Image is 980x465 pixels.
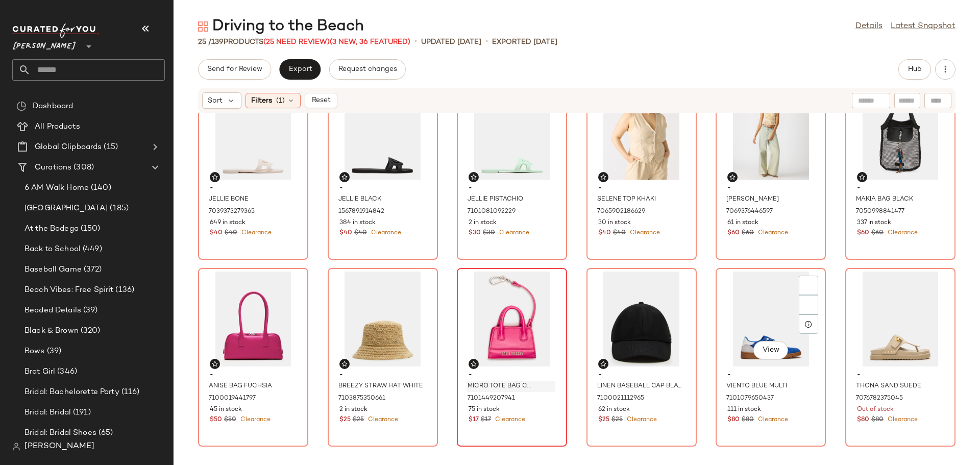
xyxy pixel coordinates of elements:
[24,427,96,439] span: Bridal: Bridal Shoes
[202,272,305,366] img: STEVEMADDEN_HANDBAGS_BANISE_FUCHSIA_94e11cd3-6949-45cd-a809-f4482f3ac191.jpg
[366,417,398,423] span: Clearance
[113,284,134,296] span: (136)
[726,207,773,216] span: 7069376446597
[354,229,367,238] span: $40
[198,59,271,80] button: Send for Review
[469,218,497,228] span: 2 in stock
[288,65,312,74] span: Export
[729,174,736,180] img: svg%3e
[492,37,557,47] p: Exported [DATE]
[12,35,77,53] span: [PERSON_NAME]
[24,223,79,235] span: At the Bodega
[353,415,364,425] span: $25
[238,417,271,423] span: Clearance
[79,223,101,235] span: (150)
[891,20,955,33] a: Latest Snapshot
[908,65,922,74] span: Hub
[471,174,477,180] img: svg%3e
[224,415,236,425] span: $50
[82,264,102,276] span: (372)
[338,65,397,74] span: Request changes
[886,417,918,423] span: Clearance
[857,229,869,238] span: $60
[597,394,644,403] span: 7100021112965
[207,65,262,74] span: Send for Review
[263,38,330,46] span: (25 Need Review)
[329,59,406,80] button: Request changes
[24,386,119,398] span: Bridal: Bachelorette Party
[497,230,529,236] span: Clearance
[71,162,94,174] span: (308)
[726,382,787,391] span: VIENTO BLUE MULTI
[209,207,255,216] span: 7039373279365
[339,405,367,414] span: 2 in stock
[762,346,779,354] span: View
[24,305,81,316] span: Beaded Details
[460,272,563,366] img: STEVEMADDEN_ACCESSORIES_D-TOTE_FUCHSIA_04.jpg
[421,37,481,47] p: updated [DATE]
[856,382,921,391] span: THONA SAND SUEDE
[628,230,660,236] span: Clearance
[338,394,385,403] span: 7103875350661
[859,174,865,180] img: svg%3e
[81,243,102,255] span: (449)
[338,195,381,204] span: JELLIE BLACK
[89,182,111,194] span: (140)
[341,174,348,180] img: svg%3e
[727,405,761,414] span: 111 in stock
[212,361,218,367] img: svg%3e
[613,229,626,238] span: $40
[339,184,426,193] span: -
[339,218,376,228] span: 384 in stock
[16,101,27,111] img: svg%3e
[96,427,113,439] span: (65)
[742,415,754,425] span: $80
[611,415,623,425] span: $25
[849,272,952,366] img: STEVEMADDEN_SHOES_THONA_SAND-SUEDE_01_e48f0803-60a7-4399-b518-9fd5af3043e1.jpg
[857,405,894,414] span: Out of stock
[597,207,645,216] span: 7065902186629
[330,38,410,46] span: (3 New, 36 Featured)
[471,361,477,367] img: svg%3e
[209,394,256,403] span: 7100019441797
[871,415,884,425] span: $80
[598,415,609,425] span: $25
[856,207,904,216] span: 7050998841477
[210,405,242,414] span: 45 in stock
[198,37,410,47] div: Products
[35,141,102,153] span: Global Clipboards
[198,16,364,37] div: Driving to the Beach
[24,440,94,453] span: [PERSON_NAME]
[279,59,321,80] button: Export
[856,394,903,403] span: 7076782375045
[24,325,79,337] span: Black & Brown
[468,382,535,391] span: MICRO TOTE BAG CHARM FUCHSIA
[338,207,384,216] span: 1567891914842
[35,162,71,174] span: Curations
[871,229,884,238] span: $60
[857,218,891,228] span: 337 in stock
[756,417,788,423] span: Clearance
[469,184,555,193] span: -
[341,361,348,367] img: svg%3e
[719,272,822,366] img: STEVEMADDEN_MENS_VIENTO_BLUE-MULTI.jpg
[857,371,944,380] span: -
[493,417,525,423] span: Clearance
[211,38,224,46] span: 139
[108,203,129,214] span: (185)
[198,21,208,32] img: svg%3e
[339,229,352,238] span: $40
[726,394,774,403] span: 7101079650437
[727,184,814,193] span: -
[469,229,481,238] span: $30
[727,218,758,228] span: 61 in stock
[24,407,71,419] span: Bridal: Bridal
[598,184,685,193] span: -
[81,305,98,316] span: (39)
[24,366,55,378] span: Brat Girl
[727,415,740,425] span: $80
[369,230,401,236] span: Clearance
[210,229,223,238] span: $40
[625,417,657,423] span: Clearance
[598,405,630,414] span: 62 in stock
